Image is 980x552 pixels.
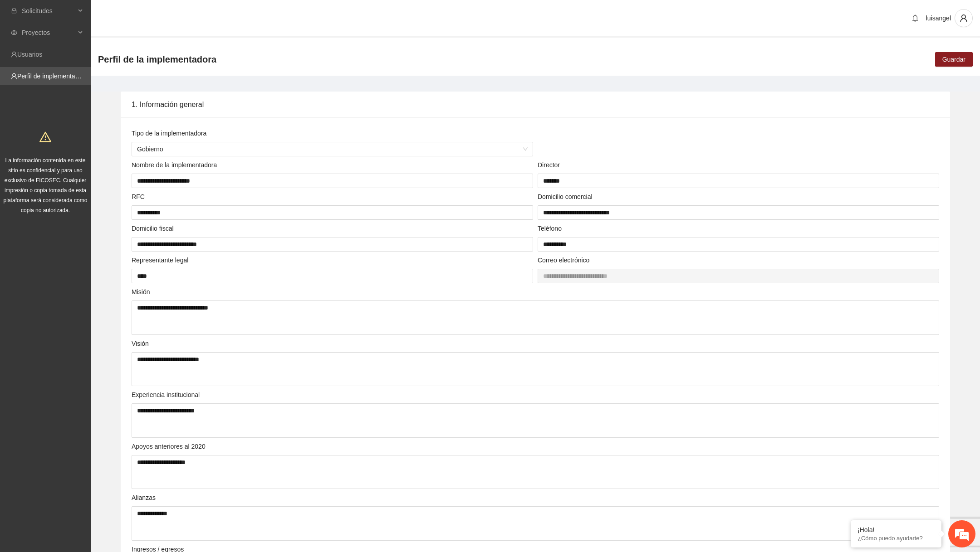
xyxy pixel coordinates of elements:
[955,14,972,22] span: user
[132,493,156,503] label: Alianzas
[132,223,174,233] label: Domicilio fiscal
[132,128,206,138] label: Tipo de la implementadora
[132,192,145,202] label: RFC
[137,142,528,156] span: Gobierno
[132,390,200,400] label: Experiencia institucional
[955,9,973,27] button: user
[98,52,216,67] span: Perfil de la implementadora
[926,15,951,22] span: luisangel
[22,24,75,42] span: Proyectos
[17,73,88,80] a: Perfil de implementadora
[22,2,75,20] span: Solicitudes
[17,51,42,58] a: Usuarios
[538,192,593,202] label: Domicilio comercial
[132,92,939,117] div: 1. Información general
[11,8,17,14] span: inbox
[935,52,973,67] button: Guardar
[857,526,935,533] div: ¡Hola!
[908,11,922,25] button: bell
[908,15,922,22] span: bell
[857,535,935,542] p: ¿Cómo puedo ayudarte?
[132,160,217,170] label: Nombre de la implementadora
[538,255,589,265] label: Correo electrónico
[132,287,150,297] label: Misión
[132,441,206,451] label: Apoyos anteriores al 2020
[132,339,149,349] label: Visión
[132,255,188,265] label: Representante legal
[538,160,560,170] label: Director
[11,29,17,36] span: eye
[4,157,88,213] span: La información contenida en este sitio es confidencial y para uso exclusivo de FICOSEC. Cualquier...
[538,223,562,233] label: Teléfono
[39,131,51,143] span: warning
[942,54,965,64] span: Guardar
